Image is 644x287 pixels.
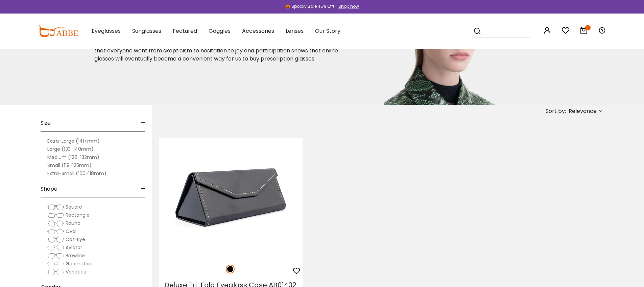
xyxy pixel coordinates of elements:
img: Rectangle.png [47,212,64,219]
img: Square.png [47,204,64,211]
img: Round.png [47,220,64,227]
img: Black Deluxe Tri-Fold Eyeglass Case AB01402 - [159,138,303,257]
span: Eyeglasses [92,27,121,35]
span: Browline [66,252,85,259]
img: Black [226,265,235,273]
span: Cat-Eye [66,236,85,243]
a: 1 [580,28,588,35]
img: abbeglasses.com [38,25,78,37]
span: Accessories [242,27,274,35]
span: Goggles [209,27,231,35]
span: Lenses [286,27,304,35]
label: Medium (126-132mm) [47,153,99,161]
span: - [141,115,145,131]
img: Browline.png [47,253,64,259]
span: Varieties [66,268,86,275]
img: Geometric.png [47,261,64,267]
a: Shop now [335,3,359,9]
div: 🎃 Spooky Sale 45% Off! [285,3,334,9]
span: Shape [41,181,57,197]
span: Sunglasses [132,27,161,35]
span: Geometric [66,260,91,267]
span: Relevance [569,105,597,117]
label: Extra-Large (141+mm) [47,137,100,145]
span: Sort by: [546,107,566,115]
span: Size [41,115,51,131]
img: Cat-Eye.png [47,236,64,243]
label: Large (133-140mm) [47,145,94,153]
span: Featured [173,27,197,35]
span: Rectangle [66,212,90,218]
span: Our Story [315,27,340,35]
span: Round [66,220,80,226]
span: Oval [66,228,76,235]
img: Oval.png [47,228,64,235]
span: Aviator [66,244,82,251]
i: 1 [585,25,591,30]
img: Aviator.png [47,244,64,251]
span: - [141,181,145,197]
div: Shop now [338,3,359,9]
label: Extra-Small (100-118mm) [47,169,106,177]
span: Square [66,204,82,210]
img: Varieties.png [47,268,64,276]
p: When buying glasses online, especially prescription eyeglasses, became a reality, the fact that e... [94,39,340,63]
label: Small (119-125mm) [47,161,92,169]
